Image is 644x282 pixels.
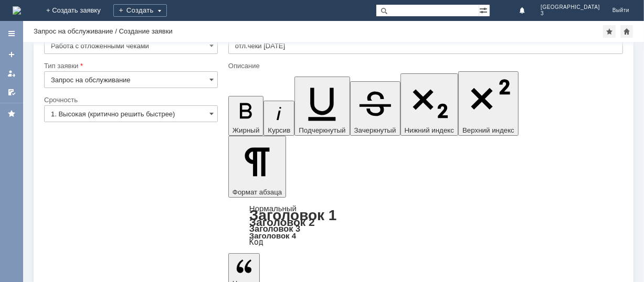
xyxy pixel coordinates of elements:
span: Подчеркнутый [299,126,345,134]
button: Курсив [263,101,294,136]
button: Зачеркнутый [350,81,400,136]
a: Заголовок 3 [249,224,300,233]
span: Курсив [268,126,290,134]
a: Нормальный [249,204,297,213]
span: Нижний индекс [405,126,455,134]
div: Здравствуйте.Удалите пожалуйста отложенные чеки.Спасибо. [4,4,153,21]
a: Мои заявки [3,65,20,82]
button: Формат абзаца [228,136,286,198]
button: Жирный [228,96,264,136]
a: Код [249,237,263,247]
button: Подчеркнутый [294,77,350,136]
div: Срочность [44,96,216,103]
div: Добавить в избранное [603,25,616,38]
div: Формат абзаца [228,205,623,246]
button: Верхний индекс [458,71,519,136]
div: Сделать домашней страницей [620,25,633,38]
span: Зачеркнутый [354,126,396,134]
button: Нижний индекс [400,73,459,136]
span: Формат абзаца [233,188,282,196]
span: Верхний индекс [462,126,514,134]
a: Мои согласования [3,84,20,101]
a: Заголовок 4 [249,231,296,240]
img: logo [13,6,21,15]
span: Жирный [233,126,260,134]
a: Перейти на домашнюю страницу [13,6,21,15]
div: Запрос на обслуживание / Создание заявки [34,27,173,35]
div: Создать [113,4,167,17]
span: Расширенный поиск [479,5,490,15]
div: Описание [228,62,621,69]
span: [GEOGRAPHIC_DATA] [541,4,600,10]
div: Тип заявки [44,62,216,69]
a: Создать заявку [3,46,20,63]
a: Заголовок 1 [249,207,337,223]
span: 3 [541,10,600,17]
a: Заголовок 2 [249,216,315,228]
